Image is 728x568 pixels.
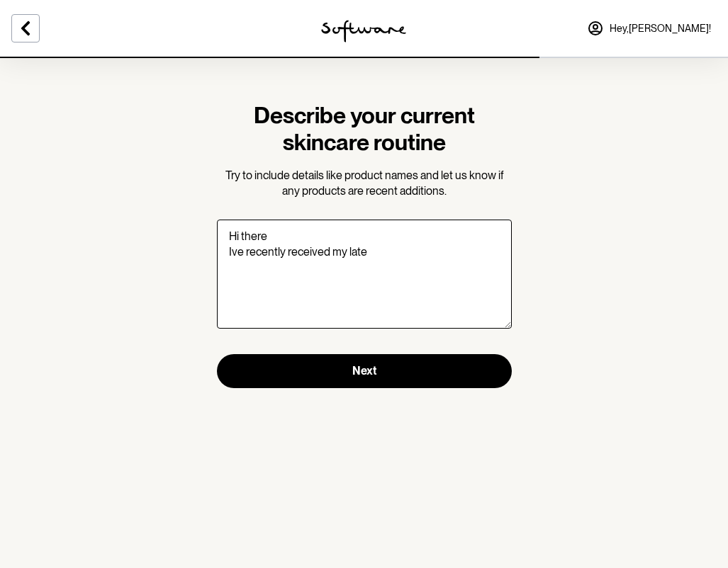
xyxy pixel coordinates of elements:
a: Hey,[PERSON_NAME]! [578,11,719,45]
h1: Describe your current skincare routine [217,102,512,157]
span: Try to include details like product names and let us know if any products are recent additions. [225,169,503,198]
span: Next [352,364,376,377]
button: Next [217,354,512,388]
span: Hey, [PERSON_NAME] ! [610,23,711,35]
img: software logo [321,20,406,42]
